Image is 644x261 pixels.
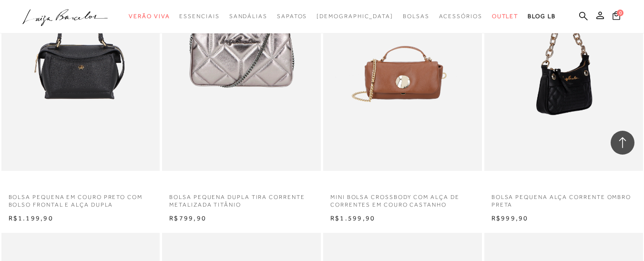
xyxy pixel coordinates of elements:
a: BLOG LB [528,8,555,25]
span: Essenciais [179,13,219,20]
span: Acessórios [439,13,482,20]
span: 0 [617,10,624,16]
a: categoryNavScreenReaderText [439,8,482,25]
a: categoryNavScreenReaderText [229,8,267,25]
a: categoryNavScreenReaderText [129,8,170,25]
a: Bolsa pequena dupla tira corrente metalizada titânio [162,188,321,209]
span: R$1.199,90 [9,214,53,222]
a: categoryNavScreenReaderText [403,8,429,25]
a: categoryNavScreenReaderText [492,8,519,25]
span: Outlet [492,13,519,20]
span: R$799,90 [169,214,206,222]
span: Bolsas [403,13,429,20]
a: BOLSA PEQUENA ALÇA CORRENTE OMBRO PRETA [484,188,643,209]
span: R$999,90 [491,214,529,222]
span: [DEMOGRAPHIC_DATA] [317,13,393,20]
span: BLOG LB [528,13,555,20]
button: 0 [610,10,623,23]
span: Verão Viva [129,13,170,20]
a: BOLSA PEQUENA EM COURO PRETO COM BOLSO FRONTAL E ALÇA DUPLA [1,188,160,209]
span: Sapatos [277,13,307,20]
a: categoryNavScreenReaderText [277,8,307,25]
a: categoryNavScreenReaderText [179,8,219,25]
a: MINI BOLSA CROSSBODY COM ALÇA DE CORRENTES EM COURO CASTANHO [323,188,482,209]
span: Sandálias [229,13,267,20]
a: noSubCategoriesText [317,8,393,25]
span: R$1.599,90 [330,214,375,222]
